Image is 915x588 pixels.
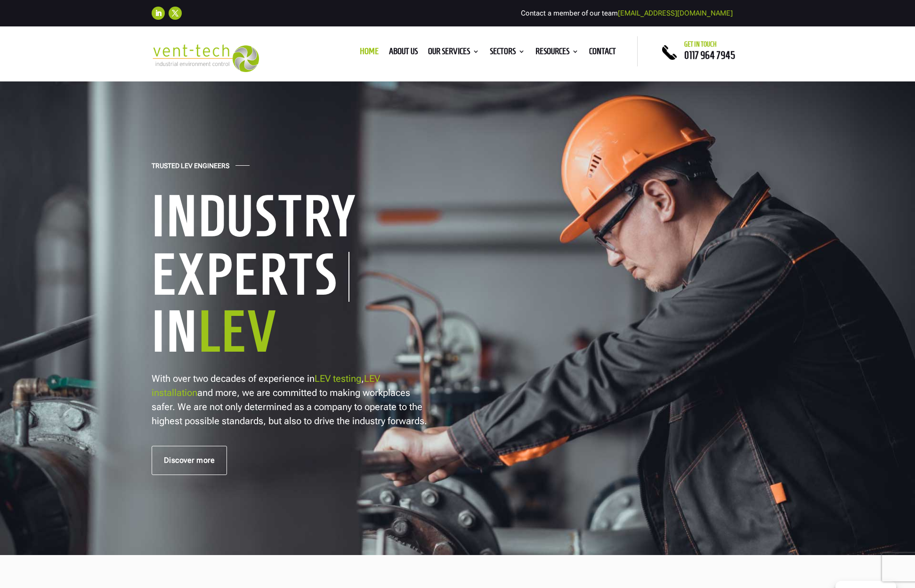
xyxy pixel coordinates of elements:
span: LEV [198,300,278,362]
a: Follow on X [169,7,182,20]
a: Follow on LinkedIn [152,7,165,20]
a: About us [389,48,418,58]
a: Sectors [490,48,525,58]
span: Contact a member of our team [521,9,733,17]
img: 2023-09-27T08_35_16.549ZVENT-TECH---Clear-background [152,44,259,72]
h1: Experts [152,252,349,302]
a: Contact [589,48,616,58]
a: LEV testing [315,373,361,384]
a: Our Services [428,48,479,58]
h4: Trusted LEV Engineers [152,162,229,175]
h1: In [152,302,444,366]
a: Discover more [152,446,227,475]
h1: Industry [152,186,444,250]
a: 0117 964 7945 [684,49,735,61]
p: With over two decades of experience in , and more, we are committed to making workplaces safer. W... [152,371,429,428]
span: Get in touch [684,40,717,48]
a: Resources [535,48,579,58]
a: Home [360,48,379,58]
a: [EMAIL_ADDRESS][DOMAIN_NAME] [618,9,733,17]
